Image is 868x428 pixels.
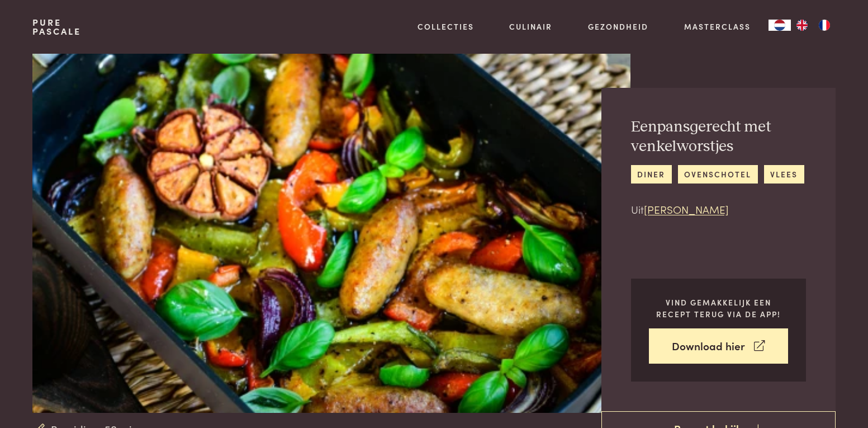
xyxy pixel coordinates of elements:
a: Culinair [509,21,552,32]
h2: Eenpansgerecht met venkelworstjes [631,117,806,156]
a: ovenschotel [678,165,758,184]
img: Eenpansgerecht met venkelworstjes [32,54,630,413]
a: NL [769,20,791,31]
a: diner [631,165,672,184]
div: Language [769,20,791,31]
a: Masterclass [684,21,751,32]
aside: Language selected: Nederlands [769,20,836,31]
p: Uit [631,201,806,218]
a: Gezondheid [588,21,648,32]
a: vlees [764,165,804,184]
a: FR [813,20,836,31]
a: [PERSON_NAME] [644,201,729,217]
ul: Language list [791,20,836,31]
p: Vind gemakkelijk een recept terug via de app! [649,297,788,319]
a: Download hier [649,328,788,364]
a: Collecties [418,21,474,32]
a: EN [791,20,813,31]
a: PurePascale [32,18,81,36]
